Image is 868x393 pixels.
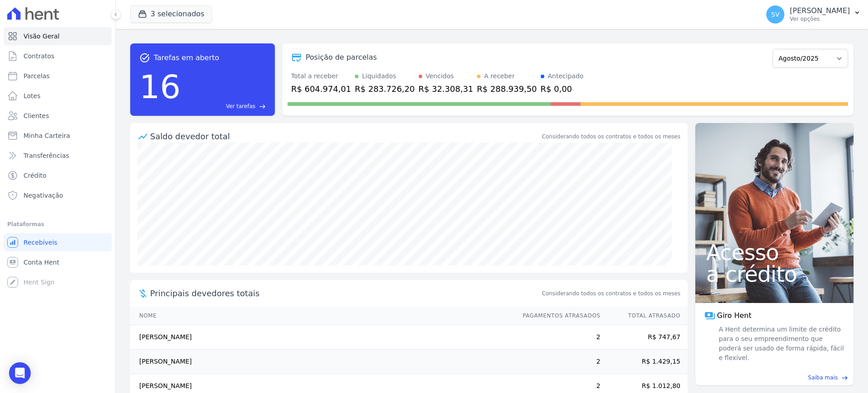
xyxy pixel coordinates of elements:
[9,362,31,384] div: Open Intercom Messenger
[306,52,377,63] div: Posição de parcelas
[4,27,112,45] a: Visão Geral
[790,6,850,15] p: [PERSON_NAME]
[601,307,688,325] th: Total Atrasado
[759,2,868,27] button: SV [PERSON_NAME] Ver opções
[601,350,688,374] td: R$ 1.429,15
[4,166,112,185] a: Crédito
[841,374,848,381] span: east
[24,258,59,267] span: Conta Hent
[130,325,514,350] td: [PERSON_NAME]
[4,127,112,145] a: Minha Carteira
[4,87,112,105] a: Lotes
[706,263,843,285] span: a crédito
[291,83,351,95] div: R$ 604.974,01
[362,71,396,81] div: Liquidados
[154,52,219,63] span: Tarefas em aberto
[514,350,601,374] td: 2
[24,151,69,160] span: Transferências
[24,71,50,80] span: Parcelas
[4,233,112,251] a: Recebíveis
[419,83,473,95] div: R$ 32.308,31
[7,219,108,230] div: Plataformas
[184,102,266,110] a: Ver tarefas east
[4,186,112,204] a: Negativação
[717,310,751,321] span: Giro Hent
[426,71,454,81] div: Vencidos
[542,133,680,141] div: Considerando todos os contratos e todos os meses
[4,107,112,125] a: Clientes
[548,71,584,81] div: Antecipado
[24,171,47,180] span: Crédito
[541,83,584,95] div: R$ 0,00
[4,253,112,271] a: Conta Hent
[24,191,63,200] span: Negativação
[130,5,212,23] button: 3 selecionados
[226,102,255,110] span: Ver tarefas
[706,241,843,263] span: Acesso
[24,91,41,100] span: Lotes
[542,289,680,298] span: Considerando todos os contratos e todos os meses
[139,52,150,63] span: task_alt
[24,238,57,247] span: Recebíveis
[24,32,60,41] span: Visão Geral
[150,130,540,142] div: Saldo devedor total
[150,287,540,299] span: Principais devedores totais
[24,131,70,140] span: Minha Carteira
[808,374,838,382] span: Saiba mais
[514,307,601,325] th: Pagamentos Atrasados
[4,47,112,65] a: Contratos
[24,52,54,61] span: Contratos
[259,103,266,110] span: east
[4,147,112,165] a: Transferências
[601,325,688,350] td: R$ 747,67
[355,83,415,95] div: R$ 283.726,20
[130,350,514,374] td: [PERSON_NAME]
[139,63,181,110] div: 16
[4,67,112,85] a: Parcelas
[701,374,848,382] a: Saiba mais east
[24,111,49,120] span: Clientes
[717,325,844,363] span: A Hent determina um limite de crédito para o seu empreendimento que poderá ser usado de forma ráp...
[477,83,537,95] div: R$ 288.939,50
[771,11,779,18] span: SV
[130,307,514,325] th: Nome
[484,71,515,81] div: A receber
[514,325,601,350] td: 2
[790,15,850,23] p: Ver opções
[291,71,351,81] div: Total a receber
